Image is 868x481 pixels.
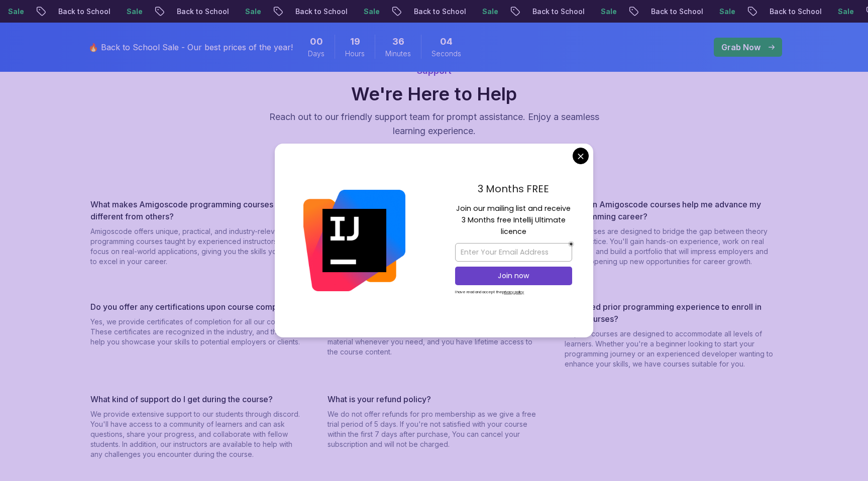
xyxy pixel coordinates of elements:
span: Hours [345,49,365,59]
p: Sale [237,7,269,17]
p: Back to School [168,7,237,17]
h3: What kind of support do I get during the course? [90,393,303,405]
p: No, our courses are designed to accommodate all levels of learners. Whether you're a beginner loo... [565,329,778,369]
p: 🔥 Back to School Sale - Our best prices of the year! [88,41,293,53]
p: We do not offer refunds for pro membership as we give a free trial period of 5 days. If you're no... [328,409,540,449]
p: Back to School [642,7,711,17]
p: Sale [829,7,861,17]
p: Sale [118,7,150,17]
p: Amigoscode offers unique, practical, and industry-relevant programming courses taught by experien... [90,226,303,267]
span: Minutes [385,49,411,59]
p: We provide extensive support to our students through discord. You'll have access to a community o... [90,409,303,459]
span: Days [308,49,324,59]
p: Grab Now [721,41,761,53]
p: Back to School [50,7,118,17]
h3: How can Amigoscode courses help me advance my programming career? [565,198,778,222]
h3: What is your refund policy? [328,393,540,405]
span: 0 Days [310,35,323,49]
p: Yes, we provide certificates of completion for all our courses. These certificates are recognized... [90,317,303,347]
span: 19 Hours [350,35,360,49]
p: Our courses are designed to bridge the gap between theory and practice. You'll gain hands-on expe... [565,226,778,267]
p: Sale [711,7,743,17]
span: 36 Minutes [392,35,404,49]
p: Sale [474,7,506,17]
h3: Do you offer any certifications upon course completion? [90,301,303,313]
span: Seconds [431,49,461,59]
p: Back to School [287,7,355,17]
span: 4 Seconds [440,35,453,49]
p: Sale [592,7,624,17]
h3: What makes Amigoscode programming courses different from others? [90,198,303,222]
p: Back to School [405,7,474,17]
p: Back to School [524,7,592,17]
p: Back to School [761,7,829,17]
h3: Do I need prior programming experience to enroll in your courses? [565,301,778,325]
p: Reach out to our friendly support team for prompt assistance. Enjoy a seamless learning experience. [265,110,603,138]
p: Sale [355,7,387,17]
h2: We're Here to Help [86,84,782,104]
